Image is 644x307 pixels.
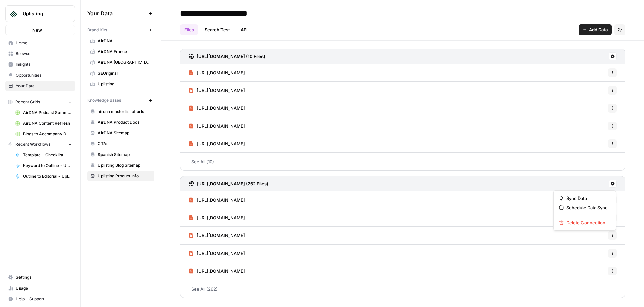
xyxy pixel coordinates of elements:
[16,72,72,78] span: Opportunities
[98,173,151,179] span: Uplisting Product Info
[98,151,151,158] span: Spanish Sitemap
[197,140,245,147] span: [URL][DOMAIN_NAME]
[16,51,72,57] span: Browse
[237,24,252,35] a: API
[23,131,72,137] span: Blogs to Accompany Downloadables
[566,195,608,202] span: Sync Data
[87,57,154,68] a: AirDNA [GEOGRAPHIC_DATA]
[201,24,234,35] a: Search Test
[98,162,151,168] span: Uplisting Blog Sitemap
[197,180,268,187] h3: [URL][DOMAIN_NAME] (262 Files)
[197,53,265,60] h3: [URL][DOMAIN_NAME] (10 Files)
[87,171,154,181] a: Uplisting Product Info
[98,108,151,115] span: airdna master list of urls
[12,160,75,171] a: Keyword to Outline - Uplisting
[189,227,245,244] a: [URL][DOMAIN_NAME]
[98,59,151,65] span: AirDNA [GEOGRAPHIC_DATA]
[16,296,72,302] span: Help + Support
[23,10,63,17] span: Uplisting
[5,25,75,35] button: New
[87,46,154,57] a: AirDNA France
[12,118,75,129] a: AirDNA Content Refresh
[589,26,608,33] span: Add Data
[5,283,75,294] a: Usage
[12,129,75,139] a: Blogs to Accompany Downloadables
[15,99,40,105] span: Recent Grids
[98,141,151,147] span: CTAs
[98,130,151,136] span: AirDNA Sitemap
[87,138,154,149] a: CTAs
[180,280,625,298] a: See All (262)
[12,149,75,160] a: Template + Checklist - Keyword to Outline
[197,232,245,239] span: [URL][DOMAIN_NAME]
[87,79,154,89] a: Uplisting
[5,38,75,48] a: Home
[5,97,75,107] button: Recent Grids
[16,285,72,291] span: Usage
[87,117,154,128] a: AirDNA Product Docs
[5,139,75,149] button: Recent Workflows
[5,294,75,304] button: Help + Support
[23,173,72,179] span: Outline to Editorial - Uplisting
[189,64,245,81] a: [URL][DOMAIN_NAME]
[197,105,245,112] span: [URL][DOMAIN_NAME]
[87,149,154,160] a: Spanish Sitemap
[87,106,154,117] a: airdna master list of urls
[87,97,121,103] span: Knowledge Bases
[87,68,154,79] a: SEOriginal
[5,59,75,70] a: Insights
[197,268,245,274] span: [URL][DOMAIN_NAME]
[87,9,146,17] span: Your Data
[180,153,625,170] a: See All (10)
[189,99,245,117] a: [URL][DOMAIN_NAME]
[15,141,50,147] span: Recent Workflows
[566,219,608,226] span: Delete Connection
[197,123,245,129] span: [URL][DOMAIN_NAME]
[189,191,245,209] a: [URL][DOMAIN_NAME]
[23,120,72,126] span: AirDNA Content Refresh
[5,70,75,81] a: Opportunities
[23,109,72,116] span: AirDNA Podcast Summary Grid
[197,87,245,94] span: [URL][DOMAIN_NAME]
[180,24,198,35] a: Files
[87,128,154,138] a: AirDNA Sitemap
[5,48,75,59] a: Browse
[5,81,75,91] a: Your Data
[98,119,151,125] span: AirDNA Product Docs
[12,171,75,182] a: Outline to Editorial - Uplisting
[189,262,245,280] a: [URL][DOMAIN_NAME]
[16,61,72,68] span: Insights
[12,107,75,118] a: AirDNA Podcast Summary Grid
[5,272,75,283] a: Settings
[32,27,42,33] span: New
[189,135,245,152] a: [URL][DOMAIN_NAME]
[189,49,265,64] a: [URL][DOMAIN_NAME] (10 Files)
[189,209,245,226] a: [URL][DOMAIN_NAME]
[197,69,245,76] span: [URL][DOMAIN_NAME]
[98,49,151,55] span: AirDNA France
[16,274,72,280] span: Settings
[189,82,245,99] a: [URL][DOMAIN_NAME]
[197,214,245,221] span: [URL][DOMAIN_NAME]
[98,70,151,76] span: SEOriginal
[16,40,72,46] span: Home
[189,117,245,135] a: [URL][DOMAIN_NAME]
[8,8,20,20] img: Uplisting Logo
[189,176,268,191] a: [URL][DOMAIN_NAME] (262 Files)
[16,83,72,89] span: Your Data
[197,196,245,203] span: [URL][DOMAIN_NAME]
[197,250,245,257] span: [URL][DOMAIN_NAME]
[23,152,72,158] span: Template + Checklist - Keyword to Outline
[579,24,612,35] button: Add Data
[189,245,245,262] a: [URL][DOMAIN_NAME]
[98,81,151,87] span: Uplisting
[87,160,154,171] a: Uplisting Blog Sitemap
[5,5,75,22] button: Workspace: Uplisting
[98,38,151,44] span: AirDNA
[23,163,72,169] span: Keyword to Outline - Uplisting
[87,36,154,46] a: AirDNA
[87,27,107,33] span: Brand Kits
[566,204,608,211] span: Schedule Data Sync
